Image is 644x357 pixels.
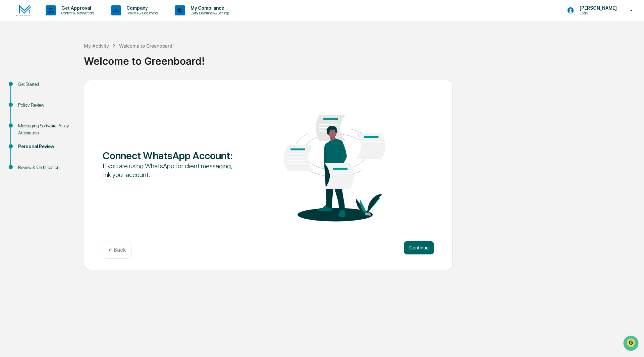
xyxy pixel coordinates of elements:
span: Data Lookup [13,97,42,104]
img: 1746055101610-c473b297-6a78-478c-a979-82029cc54cd1 [7,51,19,63]
span: Pylon [67,114,81,119]
button: Start new chat [114,53,122,61]
div: Personal Review [18,143,73,150]
a: 🗄️Attestations [46,82,86,94]
p: Users [574,11,620,15]
p: Get Approval [56,5,98,11]
p: Content & Transactions [56,11,98,15]
button: Continue [404,241,434,254]
p: My Compliance [185,5,233,11]
p: ← Back [108,247,126,253]
div: Policy Review [18,102,73,109]
div: Connect WhatsApp Account : [103,150,235,162]
a: 🔎Data Lookup [4,95,45,107]
div: Welcome to Greenboard! [119,43,174,49]
div: 🗄️ [49,85,54,91]
div: 🖐️ [7,85,12,91]
div: My Activity [84,43,109,49]
div: 🔎 [7,98,12,103]
div: Welcome to Greenboard! [84,50,641,67]
span: Preclearance [13,84,43,91]
div: Messaging Software Policy Attestation [18,122,73,136]
p: Policies & Documents [121,11,161,15]
p: Data, Deadlines & Settings [185,11,233,15]
p: Company [121,5,161,11]
div: We're available if you need us! [23,58,85,63]
p: How can we help? [7,14,122,25]
div: Start new chat [23,51,110,58]
div: Review & Certification [18,164,73,171]
img: logo [16,5,32,16]
div: Get Started [18,81,73,88]
iframe: Open customer support [623,335,641,353]
p: [PERSON_NAME] [574,5,620,11]
img: Connect WhatsApp Account [268,95,401,233]
div: If you are using WhatsApp for client messaging, link your account. [103,162,235,179]
a: 🖐️Preclearance [4,82,46,94]
a: Powered byPylon [47,113,81,119]
span: Attestations [55,84,83,91]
